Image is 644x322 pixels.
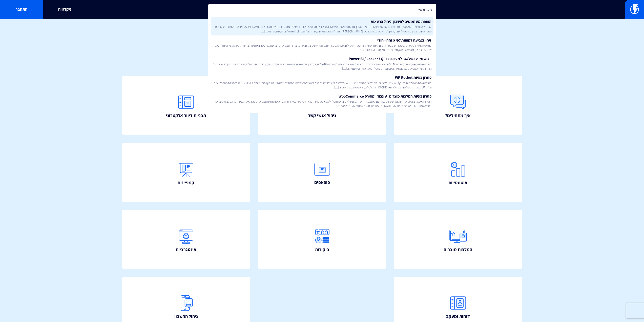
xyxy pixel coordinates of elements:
[211,73,433,91] a: פתרון בעיות WP Rocketבמידה ואתם משתמשים בתוסף WP Rocket באופן דיפולטיבי התוסף יוצר CACHE לכל עמוד...
[176,246,196,253] span: אינטגרציות
[258,210,386,269] a: ביקורות
[122,210,250,269] a: אינטגרציות
[166,112,206,119] span: תבניות דיוור אלקטרוני
[394,143,522,202] a: אוטומציות
[444,246,472,253] span: המלצות מוצרים
[8,27,636,37] h1: איך אפשר לעזור?
[258,143,386,202] a: פופאפים
[213,99,431,108] span: תהליך האינטגרציה עם אתרי ווקומרס פשוט מאוד עם זאת במידה ויש חלקים שלא עובדים תוכלו למצוא כאן פתרו...
[178,179,194,186] span: קמפיינים
[211,35,433,54] a: זיהוי וצביעת לקוחות לפי מזהה ייחודיכחלק מה API של מערכת פלאשי יש מספר דרכים ליצור אנשי קשר ולאחר ...
[394,76,522,135] a: איך מתחילים?
[122,76,250,135] a: תבניות דיוור אלקטרוני
[315,246,329,253] span: ביקורות
[213,81,431,89] span: במידה ואתם משתמשים בתוסף WP Rocket באופן דיפולטיבי התוסף יוצר CACHE לכל עמוד, כולל כאשר העמוד מכי...
[308,112,336,119] span: ניהול אנשי קשר
[445,112,471,119] span: איך מתחילים?
[213,43,431,52] span: כחלק מה API של מערכת פלאשי יש מספר דרכים ליצור אנשי קשר ולאחר מכן לצבוע את המכשיר שהם משתמשים בו....
[448,179,467,186] span: אוטומציות
[211,54,433,73] a: ייצוא מידע מפלאשי למערכות Power BI / Looker / Qlikבמידה ואתם משתמשים במערכת BI כל שהיא יש מספר דר...
[174,313,198,320] span: ניהול החשבון
[211,91,433,110] a: פתרון בעיות המלצות מוצרים AI עבור ווקומרס WooCommerceתהליך האינטגרציה עם אתרי ווקומרס פשוט מאוד ע...
[446,313,470,320] span: דוחות ומעקב
[314,179,330,186] span: פופאפים
[208,4,436,15] input: חיפוש מהיר...
[213,25,431,33] span: לאחר שהצטרפתם לפלאשי, ייתכן שתרצו לאפשר לאנשים נוספים להפוך גם למשתמשים בפלאשי ולאפשר להם גישה לח...
[213,62,431,71] span: במידה ואתם משתמשים במערכת BI כל שהיא יש מספר דרכים שתוכלו לשאוב את המידע למערכות BI שלכם, במדריך ...
[211,17,433,35] a: הוספת משתמשים לחשבון וניהול הרשאותלאחר שהצטרפתם לפלאשי, ייתכן שתרצו לאפשר לאנשים נוספים להפוך גם ...
[122,143,250,202] a: קמפיינים
[394,210,522,269] a: המלצות מוצרים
